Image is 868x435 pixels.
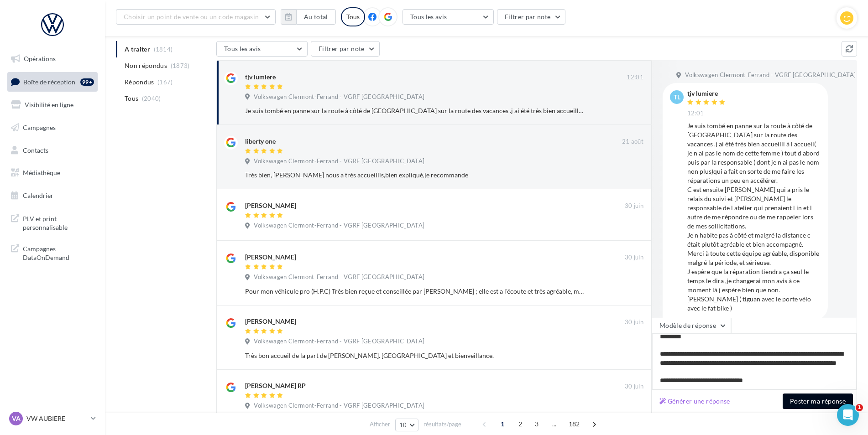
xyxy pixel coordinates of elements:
span: Choisir un point de vente ou un code magasin [124,13,259,21]
span: 10 [399,421,407,429]
span: Tous les avis [410,13,447,21]
span: Campagnes [23,124,56,131]
div: [PERSON_NAME] [245,253,296,262]
div: Je suis tombé en panne sur la route à côté de [GEOGRAPHIC_DATA] sur la route des vacances .j ai é... [687,121,821,313]
a: Calendrier [5,186,99,205]
button: Générer une réponse [656,396,734,407]
span: 3 [529,417,544,431]
span: (2040) [142,95,161,102]
a: Opérations [5,49,99,68]
span: 30 juin [625,318,643,326]
span: PLV et print personnalisable [23,212,94,232]
span: Campagnes DataOnDemand [23,243,94,262]
div: 99+ [80,78,94,86]
span: Volkswagen Clermont-Ferrand - VGRF [GEOGRAPHIC_DATA] [254,337,424,346]
iframe: Intercom live chat [837,404,859,426]
span: Opérations [24,55,56,62]
span: 12:01 [627,73,643,82]
span: 30 juin [625,383,643,391]
span: (167) [157,78,173,86]
span: 30 juin [625,254,643,262]
div: tjv lumiere [245,72,276,82]
span: 12:01 [687,109,704,118]
a: Médiathèque [5,163,99,182]
button: Au total [281,9,336,25]
span: 21 août [622,138,643,146]
span: Répondus [125,78,154,87]
a: Boîte de réception99+ [5,72,99,92]
a: Campagnes [5,118,99,137]
span: 2 [513,417,528,431]
span: Calendrier [23,192,53,199]
button: Filtrer par note [311,41,380,57]
button: Modèle de réponse [652,318,731,333]
a: Visibilité en ligne [5,95,99,114]
div: liberty one [245,137,276,146]
a: Contacts [5,141,99,160]
span: résultats/page [424,420,461,429]
span: Boîte de réception [23,78,75,85]
span: tl [674,93,680,102]
button: Au total [296,9,336,25]
span: 30 juin [625,202,643,210]
span: Afficher [370,420,390,429]
span: VA [12,414,21,423]
button: Tous les avis [403,9,494,25]
span: (1873) [171,62,190,69]
div: [PERSON_NAME] RP [245,381,306,390]
div: Très bien, [PERSON_NAME] nous a très accueillis,bien expliqué,je recommande [245,171,584,180]
span: Tous les avis [224,45,261,52]
button: 10 [395,419,418,431]
div: [PERSON_NAME] [245,201,296,210]
a: PLV et print personnalisable [5,209,99,236]
div: Très bon accueil de la part de [PERSON_NAME]. [GEOGRAPHIC_DATA] et bienveillance. [245,351,584,360]
button: Choisir un point de vente ou un code magasin [116,9,276,25]
span: Volkswagen Clermont-Ferrand - VGRF [GEOGRAPHIC_DATA] [254,402,424,410]
span: 182 [565,417,584,431]
button: Poster ma réponse [783,394,853,409]
div: Je suis tombé en panne sur la route à côté de [GEOGRAPHIC_DATA] sur la route des vacances .j ai é... [245,106,584,115]
span: Volkswagen Clermont-Ferrand - VGRF [GEOGRAPHIC_DATA] [254,157,424,166]
span: Non répondus [125,61,167,70]
a: Campagnes DataOnDemand [5,239,99,266]
div: tjv lumiere [687,90,727,97]
button: Tous les avis [216,41,308,57]
div: Tous [341,7,365,26]
div: [PERSON_NAME] [245,317,296,326]
div: Pour mon véhicule pro (H.P.C) Très bien reçue et conseillée par [PERSON_NAME] ; elle est a l'écou... [245,287,584,296]
span: ... [547,417,562,431]
span: Volkswagen Clermont-Ferrand - VGRF [GEOGRAPHIC_DATA] [254,93,424,101]
span: 1 [495,417,510,431]
span: Médiathèque [23,169,60,176]
span: Visibilité en ligne [25,101,73,109]
span: Volkswagen Clermont-Ferrand - VGRF [GEOGRAPHIC_DATA] [685,71,856,79]
span: Volkswagen Clermont-Ferrand - VGRF [GEOGRAPHIC_DATA] [254,222,424,230]
button: Filtrer par note [497,9,566,25]
p: VW AUBIERE [26,414,87,423]
span: Tous [125,94,138,103]
span: 1 [856,404,863,411]
span: Contacts [23,146,48,154]
span: Volkswagen Clermont-Ferrand - VGRF [GEOGRAPHIC_DATA] [254,273,424,281]
a: VA VW AUBIERE [7,410,98,427]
